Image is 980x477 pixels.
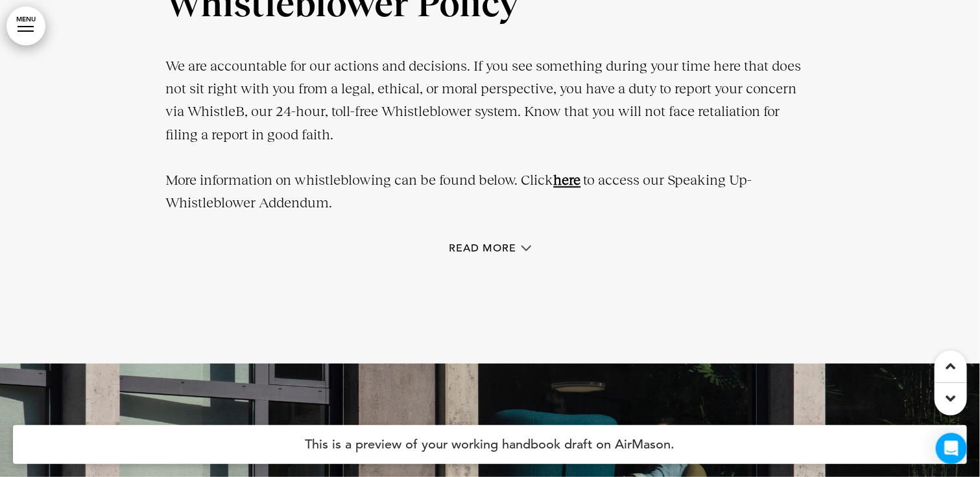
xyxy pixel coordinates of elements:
a: here [554,172,581,188]
span: We are accountable for our actions and decisions. If you see something during your time here that... [166,58,802,143]
h4: This is a preview of your working handbook draft on AirMason. [13,425,967,464]
span: Read More [449,243,517,253]
span: More information on whistleblowing can be found below. Click to access our Speaking Up-Whistleblo... [166,172,752,211]
a: MENU [6,6,45,45]
div: Open Intercom Messenger [936,433,967,464]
